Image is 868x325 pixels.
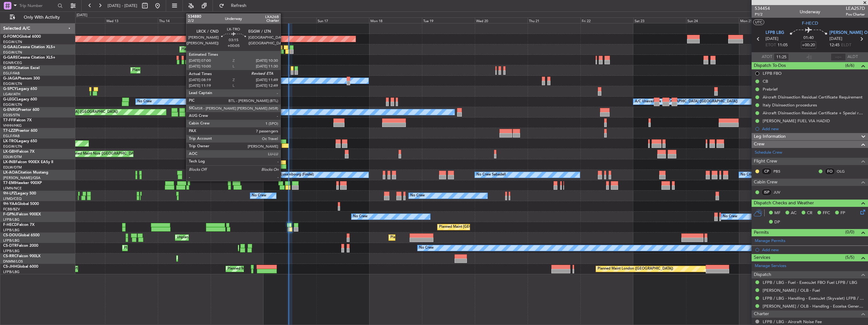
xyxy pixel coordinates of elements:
[137,97,152,106] div: No Crew
[3,71,20,76] a: EGLF/FAB
[580,17,633,23] div: Fri 22
[3,129,37,133] a: T7-LZZIPraetor 600
[211,17,263,23] div: Fri 15
[763,288,820,293] a: [PERSON_NAME] / OLB - Fuel
[823,210,830,216] span: FFC
[3,181,15,185] span: T7-EMI
[439,222,539,232] div: Planned Maint [GEOGRAPHIC_DATA] ([GEOGRAPHIC_DATA])
[763,280,857,285] a: LFPB / LBG - Fuel - ExecuJet FBO Fuel LFPB / LBG
[686,17,739,23] div: Sun 24
[422,17,475,23] div: Tue 19
[410,191,425,201] div: No Crew
[598,264,673,274] div: Planned Maint London ([GEOGRAPHIC_DATA])
[3,139,37,143] a: LX-TROLegacy 650
[3,265,38,269] a: CS-JHHGlobal 6000
[762,54,772,60] span: ATOT
[3,254,40,258] a: CS-RRCFalcon 900LX
[755,150,782,156] a: Schedule Crew
[3,165,22,170] a: EDLW/DTM
[763,110,865,116] div: Aircraft Disinsection Residual Certificate + Special request
[845,254,854,261] span: (5/5)
[3,66,15,70] span: G-SIRS
[763,303,865,309] a: [PERSON_NAME] / OLB - Handling - Eccelsa General Aviation [PERSON_NAME] / OLB
[3,150,17,154] span: LX-GBH
[762,126,865,131] div: Add new
[226,3,252,8] span: Refresh
[753,19,764,25] button: UTC
[3,40,22,44] a: EGGW/LTN
[3,45,18,49] span: G-GAAL
[3,118,14,122] span: T7-FFI
[633,17,686,23] div: Sat 23
[3,98,17,101] span: G-LEGC
[3,108,18,112] span: G-ENRG
[3,202,39,206] a: 9H-YAAGlobal 5000
[3,259,23,264] a: DNMM/LOS
[3,160,15,164] span: LX-INB
[108,3,137,9] span: [DATE] - [DATE]
[635,97,738,106] div: A/C Unavailable [GEOGRAPHIC_DATA] ([GEOGRAPHIC_DATA])
[3,186,22,191] a: LFMN/NCE
[3,45,55,49] a: G-GAALCessna Citation XLS+
[3,244,17,248] span: CS-DTR
[3,223,34,227] a: F-HECDFalcon 7X
[754,133,786,140] span: Leg Information
[754,141,765,148] span: Crew
[778,42,788,48] span: 11:05
[77,13,87,18] div: [DATE]
[3,77,18,80] span: G-JAGA
[3,213,17,216] span: F-GPNJ
[829,36,842,42] span: [DATE]
[3,192,36,195] a: 9H-LPZLegacy 500
[3,56,55,60] a: G-GARECessna Citation XLS+
[3,196,22,201] a: LFMD/CEQ
[419,243,434,253] div: No Crew
[3,50,22,55] a: EGGW/LTN
[475,17,528,23] div: Wed 20
[3,66,40,70] a: G-SIRSCitation Excel
[763,319,822,324] a: LFPB / LBG - Aircraft Noise Fee
[802,20,818,27] span: F-HECD
[316,17,369,23] div: Sun 17
[754,271,771,278] span: Dispatch
[3,207,20,212] a: FCBB/BZV
[791,210,797,216] span: AC
[755,12,770,17] span: P1/2
[774,53,789,61] input: --:--
[3,244,38,248] a: CS-DTRFalcon 2000
[766,36,778,42] span: [DATE]
[124,243,156,253] div: Planned Maint Sofia
[773,169,788,174] a: PBS
[762,247,865,252] div: Add new
[829,42,840,48] span: 12:45
[3,155,22,159] a: EDLW/DTM
[3,134,20,138] a: EGLF/FAB
[181,45,204,54] div: Planned Maint
[369,17,422,23] div: Mon 18
[52,17,105,23] div: Tue 12
[807,210,812,216] span: CR
[3,171,48,175] a: LX-AOACitation Mustang
[774,210,780,216] span: MF
[754,158,777,165] span: Flight Crew
[3,139,17,143] span: LX-TRO
[825,168,835,175] div: FO
[763,86,778,92] div: Prebrief
[3,202,17,206] span: 9H-YAA
[390,233,490,242] div: Planned Maint [GEOGRAPHIC_DATA] ([GEOGRAPHIC_DATA])
[3,35,41,39] a: G-FOMOGlobal 6000
[846,5,865,12] span: LEA257D
[723,212,737,221] div: No Crew
[3,77,40,80] a: G-JAGAPhenom 300
[252,191,266,201] div: No Crew
[763,94,863,100] div: Aircraft Disinsection Residual Certificate Requirement
[803,35,814,41] span: 01:40
[763,296,865,301] a: LFPB / LBG - Handling - ExecuJet (Skyvalet) LFPB / LBG
[3,92,20,97] a: LGAV/ATH
[763,118,830,124] div: [PERSON_NAME] FUEL VIA HADID
[766,30,784,36] span: LFPB LBG
[3,150,34,154] a: LX-GBHFalcon 7X
[3,108,39,112] a: G-ENRGPraetor 600
[263,17,316,23] div: Sat 16
[3,228,20,233] a: LFPB/LBG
